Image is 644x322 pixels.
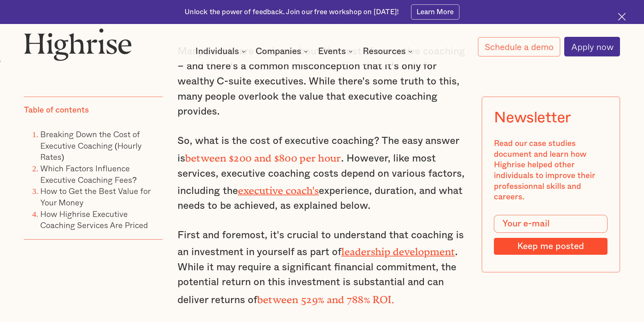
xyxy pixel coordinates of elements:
[195,47,248,55] div: Individuals
[40,128,142,163] a: Breaking Down the Cost of Executive Coaching (Hourly Rates)
[177,44,467,119] p: Many people are curious about the cost of executive coaching – and there's a common misconception...
[40,207,148,231] a: How Highrise Executive Coaching Services Are Priced
[238,185,319,191] a: executive coach's
[494,215,607,233] input: Your e-mail
[478,37,560,56] a: Schedule a demo
[185,7,399,17] div: Unlock the power of feedback. Join our free workshop on [DATE]!
[363,47,414,55] div: Resources
[618,13,626,21] img: Cross icon
[363,47,406,55] div: Resources
[24,28,132,60] img: Highrise logo
[494,238,607,255] input: Keep me posted
[564,37,620,56] a: Apply now
[411,4,459,20] a: Learn More
[494,139,607,203] div: Read our case studies document and learn how Highrise helped other individuals to improve their p...
[256,47,301,55] div: Companies
[24,105,89,116] div: Table of contents
[318,47,346,55] div: Events
[341,246,455,252] a: leadership development
[494,215,607,255] form: Modal Form
[318,47,355,55] div: Events
[40,184,150,208] a: How to Get the Best Value for Your Money
[177,228,467,308] p: First and foremost, it's crucial to understand that coaching is an investment in yourself as part...
[257,294,395,300] strong: between 529% and 788% ROI.
[195,47,239,55] div: Individuals
[494,109,571,126] div: Newsletter
[256,47,310,55] div: Companies
[40,162,137,186] a: Which Factors Influence Executive Coaching Fees?
[185,152,341,159] strong: between $200 and $800 per hour
[177,133,467,214] p: So, what is the cost of executive coaching? The easy answer is . However, like most services, exe...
